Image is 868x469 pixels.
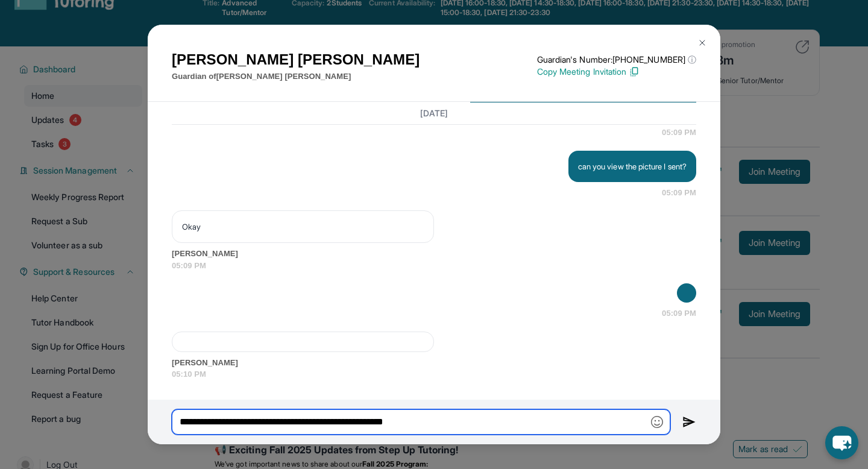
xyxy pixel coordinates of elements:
p: Guardian's Number: [PHONE_NUMBER] [537,54,696,66]
span: 05:09 PM [662,307,696,319]
img: Emoji [651,416,663,428]
p: can you view the picture I sent? [578,160,687,172]
span: ⓘ [688,54,696,66]
span: 05:09 PM [172,260,696,272]
h3: [DATE] [172,107,696,119]
p: Copy Meeting Invitation [537,66,696,78]
img: Send icon [682,415,696,429]
span: [PERSON_NAME] [172,357,696,369]
button: chat-button [825,426,858,459]
span: 05:09 PM [662,127,696,139]
span: 05:10 PM [172,368,696,380]
span: [PERSON_NAME] [172,248,696,260]
p: Guardian of [PERSON_NAME] [PERSON_NAME] [172,71,420,83]
span: 05:09 PM [662,187,696,199]
p: Okay [182,221,424,233]
h1: [PERSON_NAME] [PERSON_NAME] [172,49,420,71]
img: Close Icon [697,38,707,48]
img: Copy Icon [629,66,640,77]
